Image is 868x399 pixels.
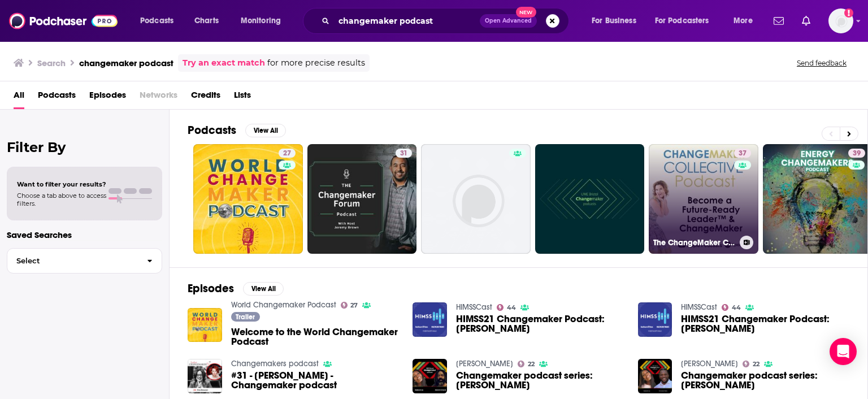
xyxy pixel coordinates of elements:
[279,149,296,158] a: 27
[267,57,365,70] span: for more precise results
[79,58,173,68] h3: changemaker podcast
[681,359,738,368] a: UWE Bristol
[231,359,319,368] a: Changemakers podcast
[334,12,480,30] input: Search podcasts, credits, & more...
[140,13,173,29] span: Podcasts
[17,192,106,207] span: Choose a tab above to access filters.
[830,338,857,365] div: Open Intercom Messenger
[413,359,447,393] img: Changemaker podcast series: Malcolm Richards
[844,8,853,18] svg: Add a profile image
[739,148,747,159] span: 37
[234,86,251,109] a: Lists
[188,123,286,137] a: PodcastsView All
[456,359,513,368] a: UWE Bristol
[734,13,753,29] span: More
[653,238,735,248] h3: The ChangeMaker Collective Podcast for Future-Ready Leaders™
[743,361,759,367] a: 22
[732,305,741,310] span: 44
[769,11,788,31] a: Show notifications dropdown
[7,257,138,264] span: Select
[456,302,492,312] a: HIMSSCast
[233,12,296,30] button: open menu
[236,314,255,320] span: Trailer
[7,229,162,240] p: Saved Searches
[188,281,234,296] h2: Episodes
[638,302,672,337] img: HIMSS21 Changemaker Podcast: Sue Feldman
[828,8,853,33] img: User Profile
[132,12,188,30] button: open menu
[753,362,759,367] span: 22
[37,58,66,68] h3: Search
[188,359,222,393] a: #31 - Eva Brouwer - Changemaker podcast
[480,14,537,28] button: Open AdvancedNew
[307,144,417,254] a: 31
[507,305,516,310] span: 44
[456,371,624,390] a: Changemaker podcast series: Malcolm Richards
[191,86,220,109] a: Credits
[516,7,536,18] span: New
[681,314,849,333] span: HIMSS21 Changemaker Podcast: [PERSON_NAME]
[848,149,865,158] a: 39
[828,8,853,33] span: Logged in as StraussPodchaser
[396,149,412,158] a: 31
[797,11,815,31] a: Show notifications dropdown
[194,13,219,29] span: Charts
[828,8,853,33] button: Show profile menu
[456,371,624,390] span: Changemaker podcast series: [PERSON_NAME]
[183,57,265,70] a: Try an exact match
[734,149,751,158] a: 37
[140,86,177,109] span: Networks
[245,124,286,137] button: View All
[793,58,850,68] button: Send feedback
[7,248,162,274] button: Select
[681,371,849,390] a: Changemaker podcast series: Emmanuel Adukwu
[413,302,447,337] img: HIMSS21 Changemaker Podcast: Isaiah Nathaniel
[649,144,758,254] a: 37The ChangeMaker Collective Podcast for Future-Ready Leaders™
[243,282,284,296] button: View All
[681,302,717,312] a: HIMSSCast
[456,314,624,333] span: HIMSS21 Changemaker Podcast: [PERSON_NAME]
[528,362,535,367] span: 22
[722,304,741,311] a: 44
[655,13,709,29] span: For Podcasters
[188,308,222,342] img: Welcome to the World Changemaker Podcast
[341,302,358,309] a: 27
[648,12,726,30] button: open menu
[188,123,236,137] h2: Podcasts
[592,13,636,29] span: For Business
[241,13,281,29] span: Monitoring
[89,86,126,109] a: Episodes
[231,371,400,390] span: #31 - [PERSON_NAME] - Changemaker podcast
[485,18,532,24] span: Open Advanced
[400,148,407,159] span: 31
[231,300,336,310] a: World Changemaker Podcast
[726,12,767,30] button: open menu
[853,148,861,159] span: 39
[14,86,24,109] a: All
[7,139,162,155] h2: Filter By
[314,8,580,34] div: Search podcasts, credits, & more...
[638,359,672,393] img: Changemaker podcast series: Emmanuel Adukwu
[231,371,400,390] a: #31 - Eva Brouwer - Changemaker podcast
[9,10,118,32] img: Podchaser - Follow, Share and Rate Podcasts
[17,180,106,188] span: Want to filter your results?
[283,148,291,159] span: 27
[231,327,400,346] a: Welcome to the World Changemaker Podcast
[350,303,358,308] span: 27
[193,144,303,254] a: 27
[518,361,535,367] a: 22
[38,86,76,109] a: Podcasts
[188,281,284,296] a: EpisodesView All
[681,371,849,390] span: Changemaker podcast series: [PERSON_NAME]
